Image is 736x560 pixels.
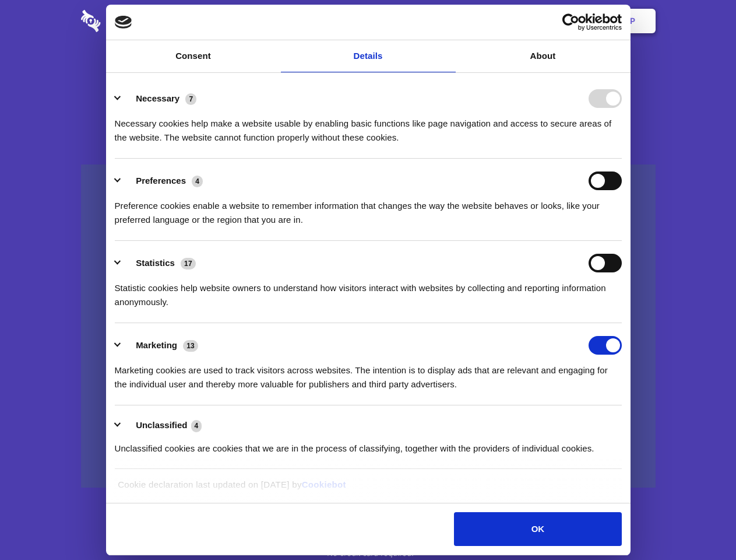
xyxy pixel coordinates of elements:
button: Statistics (17) [115,254,203,272]
h4: Auto-redaction of sensitive data, encrypted data sharing and self-destructing private chats. Shar... [81,106,656,145]
label: Marketing [136,340,177,350]
div: Cookie declaration last updated on [DATE] by [109,478,627,501]
a: Consent [106,40,281,72]
label: Statistics [136,258,175,268]
span: 13 [183,340,198,352]
span: 4 [191,420,202,432]
iframe: Drift Widget Chat Controller [678,502,722,546]
div: Preference cookies enable a website to remember information that changes the way the website beha... [115,190,622,227]
a: About [456,40,631,72]
h1: Eliminate Slack Data Loss. [81,52,656,94]
a: Usercentrics Cookiebot - opens in a new window [520,13,622,31]
a: Contact [473,3,526,39]
a: Login [529,3,579,39]
img: logo [115,16,132,29]
div: Marketing cookies are used to track visitors across websites. The intention is to display ads tha... [115,355,622,391]
label: Necessary [136,93,179,103]
a: Wistia video thumbnail [81,164,656,488]
div: Statistic cookies help website owners to understand how visitors interact with websites by collec... [115,272,622,309]
button: OK [454,512,621,546]
button: Necessary (7) [115,89,204,108]
span: 4 [192,176,203,187]
img: logo-wordmark-white-trans-d4663122ce5f474addd5e946df7df03e33cb6a1c49d2221995e7729f52c070b2.svg [81,10,181,32]
a: Pricing [342,3,393,39]
span: 7 [185,93,196,105]
button: Marketing (13) [115,336,206,355]
label: Preferences [136,176,186,185]
div: Unclassified cookies are cookies that we are in the process of classifying, together with the pro... [115,433,622,456]
a: Details [281,40,456,72]
button: Unclassified (4) [115,418,209,433]
button: Preferences (4) [115,171,210,190]
a: Cookiebot [302,480,346,489]
span: 17 [181,258,196,269]
div: Necessary cookies help make a website usable by enabling basic functions like page navigation and... [115,108,622,145]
